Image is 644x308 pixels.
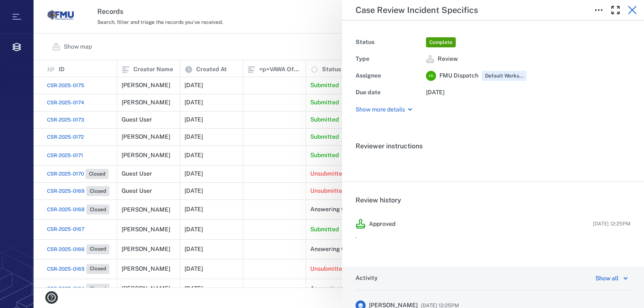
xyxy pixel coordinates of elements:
span: Complete [428,39,454,46]
div: Assignee [356,70,423,82]
p: . [356,232,631,241]
h6: Activity [356,274,378,282]
span: Review [438,55,458,63]
span: Help [19,6,36,13]
span: Default Workspace [483,72,525,80]
div: Show all [595,273,618,283]
div: Type [356,53,423,65]
div: F D [426,71,436,81]
button: Close [624,2,641,18]
div: Status [356,36,423,48]
button: Toggle to Edit Boxes [590,2,607,18]
body: Rich Text Area. Press ALT-0 for help. [7,7,267,14]
p: Approved [369,220,395,228]
h6: Reviewer instructions [356,141,631,151]
span: . [356,159,357,167]
span: FMU Dispatch [439,72,478,80]
button: Toggle Fullscreen [607,2,624,18]
span: [DATE] [426,89,444,96]
div: Approved[DATE] 12:25PM. [349,212,637,253]
p: Show more details [356,106,405,114]
h6: Review history [356,195,631,205]
h5: Case Review Incident Specifics [356,5,478,16]
div: Due date [356,87,423,98]
span: [DATE] 12:25PM [593,220,631,228]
